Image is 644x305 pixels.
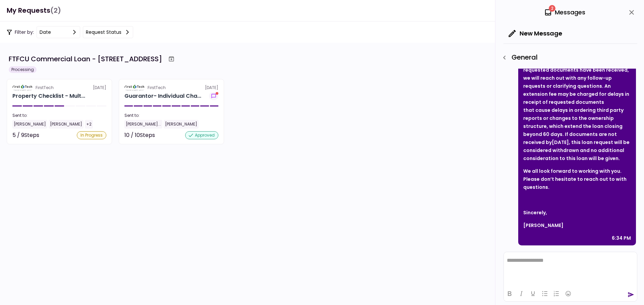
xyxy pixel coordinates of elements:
button: Bold [504,289,515,298]
button: Italic [516,289,527,298]
div: 10 / 10 Steps [124,131,155,139]
div: Sent to: [12,112,106,119]
img: Partner logo [12,85,33,91]
button: Bullet list [539,289,550,298]
strong: [DATE] [552,139,569,146]
div: Processing [9,66,37,73]
h1: My Requests [7,4,61,17]
span: (2) [50,4,61,17]
div: Messages [544,7,585,17]
button: send [628,291,634,298]
div: [PERSON_NAME] [49,120,84,129]
button: date [37,26,80,38]
div: Property Checklist - Multi-Family for Crestwood Village Townhomes LLC 3105 Clairpoint Court [12,92,85,100]
div: Guarantor- Individual Chaitanya Chintamaneni [124,92,201,100]
button: Underline [527,289,539,298]
button: Request status [83,26,133,38]
div: 5 / 9 Steps [12,131,39,139]
div: date [40,28,51,36]
button: show-messages [209,92,218,100]
div: [PERSON_NAME] [164,120,199,129]
button: close [626,7,637,18]
button: Numbered list [551,289,562,298]
div: FirstTech [36,85,54,91]
div: approved [185,131,218,139]
button: Archive workflow [165,53,177,65]
img: Partner logo [124,85,145,91]
div: [PERSON_NAME] [12,120,47,129]
div: [DATE] [124,85,218,91]
div: [PERSON_NAME]... [124,120,162,129]
div: [DATE] [12,85,106,91]
p: Please reference the First Tech Commercial Lending Portal for the list of additional required doc... [523,42,631,162]
div: 6:34 PM [612,234,631,242]
div: +2 [85,120,93,129]
span: 2 [549,5,555,12]
button: Emojis [562,289,574,298]
iframe: Rich Text Area [504,252,637,286]
p: We all look forward to working with you. Please don’t hesitate to reach out to with questions. [523,167,631,191]
div: FTFCU Commercial Loan - [STREET_ADDRESS] [9,54,162,64]
p: [PERSON_NAME] [523,221,631,229]
button: New Message [503,25,568,42]
div: Filter by: [7,26,133,38]
div: General [499,52,637,63]
div: Sent to: [124,112,218,119]
div: FirstTech [148,85,166,91]
p: Sincerely, [523,209,631,217]
div: In Progress [77,131,106,139]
